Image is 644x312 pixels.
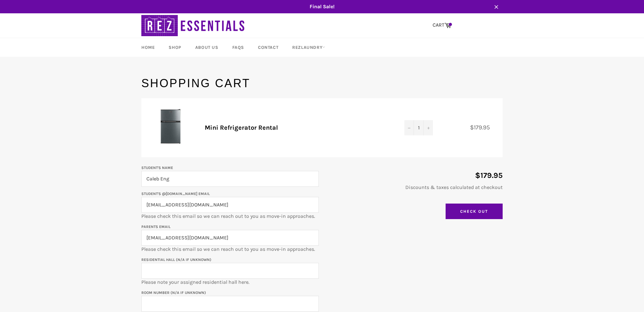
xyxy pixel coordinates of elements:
label: Room Number (N/A if unknown) [141,290,206,295]
input: Check Out [446,204,503,219]
a: About Us [189,38,225,57]
a: CART [429,19,454,32]
button: Decrease quantity [404,120,414,135]
label: Student's Name [141,166,173,170]
a: Home [135,38,161,57]
label: Parents email [141,224,171,229]
label: Residential Hall (N/A if unknown) [141,257,211,262]
button: Increase quantity [423,120,433,135]
a: RezLaundry [286,38,332,57]
p: Discounts & taxes calculated at checkout [325,184,503,191]
p: Please note your assigned residential hall here. [141,256,319,286]
span: Final Sale! [135,3,509,10]
p: $179.95 [325,170,503,181]
span: $179.95 [470,124,496,131]
a: FAQs [226,38,250,57]
img: Mini Refrigerator Rental [151,108,189,146]
a: Mini Refrigerator Rental [205,124,278,131]
a: Contact [252,38,285,57]
h1: Shopping Cart [141,75,503,91]
p: Please check this email so we can reach out to you as move-in approaches. [141,223,319,253]
img: RezEssentials [141,13,246,38]
p: Please check this email so we can reach out to you as move-in approaches. [141,190,319,220]
label: Student's @[DOMAIN_NAME] email [141,192,210,196]
a: Shop [162,38,187,57]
